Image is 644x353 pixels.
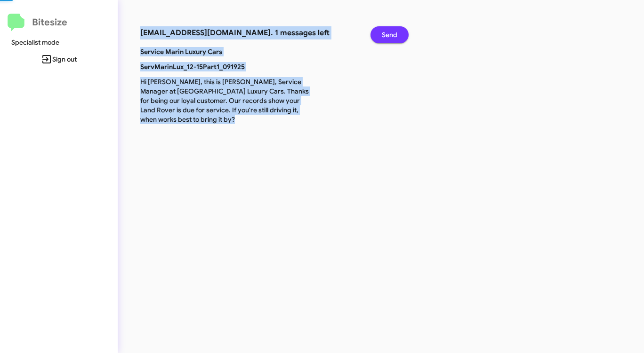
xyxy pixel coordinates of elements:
[133,77,317,124] p: Hi [PERSON_NAME], this is [PERSON_NAME], Service Manager at [GEOGRAPHIC_DATA] Luxury Cars. Thanks...
[8,51,110,68] span: Sign out
[370,26,409,43] button: Send
[8,14,67,31] a: Bitesize
[140,26,356,39] h3: [EMAIL_ADDRESS][DOMAIN_NAME]. 1 messages left
[140,47,222,56] b: Service Marin Luxury Cars
[140,63,245,71] b: ServMarinLux_12-15Part1_091925
[382,26,397,43] span: Send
